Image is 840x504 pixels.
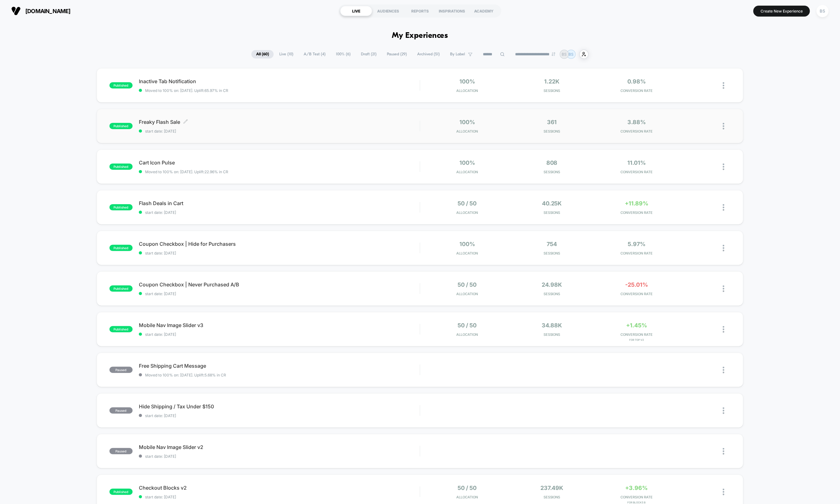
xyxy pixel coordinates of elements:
[457,129,478,134] span: Allocation
[596,338,677,341] span: for Top v2
[25,8,71,14] span: [DOMAIN_NAME]
[109,82,133,88] span: published
[562,52,567,57] p: BS
[723,245,724,251] img: close
[596,501,677,504] span: for Blocks B
[392,31,448,40] h1: My Experiences
[459,78,475,85] span: 100%
[723,407,724,414] img: close
[511,251,593,255] span: Sessions
[459,159,475,166] span: 100%
[458,200,477,207] span: 50 / 50
[569,52,574,57] p: BS
[139,363,420,369] span: Free Shipping Cart Message
[458,281,477,288] span: 50 / 50
[627,78,646,85] span: 0.98%
[540,485,564,491] span: 237.49k
[109,407,133,414] span: paused
[546,159,558,166] span: 808
[457,251,478,255] span: Allocation
[139,129,420,134] span: start date: [DATE]
[356,50,381,58] span: Draft ( 21 )
[625,200,648,207] span: +11.89%
[457,332,478,337] span: Allocation
[139,159,420,166] span: Cart Icon Pulse
[596,495,677,499] span: CONVERSION RATE
[511,332,593,337] span: Sessions
[468,6,500,16] div: ACADEMY
[815,5,831,18] button: BS
[372,6,404,16] div: AUDIENCES
[511,210,593,215] span: Sessions
[723,285,724,292] img: close
[145,169,228,174] span: Moved to 100% on: [DATE] . Uplift: 22.96% in CR
[139,403,420,410] span: Hide Shipping / Tax Under $150
[596,129,677,134] span: CONVERSION RATE
[436,6,468,16] div: INSPIRATIONS
[139,210,420,215] span: start date: [DATE]
[9,6,73,16] button: [DOMAIN_NAME]
[542,281,562,288] span: 24.98k
[457,88,478,93] span: Allocation
[511,129,593,134] span: Sessions
[628,241,645,247] span: 5.97%
[511,495,593,499] span: Sessions
[458,322,477,329] span: 50 / 50
[511,292,593,296] span: Sessions
[723,326,724,333] img: close
[626,322,647,329] span: +1.45%
[139,332,420,337] span: start date: [DATE]
[542,200,562,207] span: 40.25k
[723,367,724,373] img: close
[139,485,420,491] span: Checkout Blocks v2
[109,204,133,210] span: published
[11,6,21,16] img: Visually logo
[457,495,478,499] span: Allocation
[109,326,133,332] span: published
[139,322,420,328] span: Mobile Nav Image Slider v3
[139,251,420,255] span: start date: [DATE]
[596,292,677,296] span: CONVERSION RATE
[139,495,420,499] span: start date: [DATE]
[625,485,648,491] span: +3.96%
[547,119,557,125] span: 361
[299,50,330,58] span: A/B Test ( 4 )
[109,285,133,292] span: published
[627,119,646,125] span: 3.88%
[139,444,420,450] span: Mobile Nav Image Slider v2
[511,88,593,93] span: Sessions
[817,5,829,17] div: BS
[552,52,555,56] img: end
[547,241,557,247] span: 754
[109,489,133,495] span: published
[596,170,677,174] span: CONVERSION RATE
[450,52,465,57] span: By Label
[723,448,724,455] img: close
[723,489,724,495] img: close
[139,119,420,125] span: Freaky Flash Sale
[139,291,420,296] span: start date: [DATE]
[382,50,412,58] span: Paused ( 29 )
[139,200,420,206] span: Flash Deals in Cart
[596,210,677,215] span: CONVERSION RATE
[145,88,228,93] span: Moved to 100% on: [DATE] . Uplift: 65.97% in CR
[457,170,478,174] span: Allocation
[723,204,724,211] img: close
[109,448,133,454] span: paused
[753,6,810,17] button: Create New Experience
[544,78,559,85] span: 1.22k
[109,123,133,129] span: published
[145,373,226,377] span: Moved to 100% on: [DATE] . Uplift: 5.68% in CR
[723,164,724,170] img: close
[723,123,724,129] img: close
[596,251,677,255] span: CONVERSION RATE
[139,413,420,418] span: start date: [DATE]
[109,367,133,373] span: paused
[404,6,436,16] div: REPORTS
[627,159,646,166] span: 11.01%
[331,50,355,58] span: 100% ( 6 )
[458,485,477,491] span: 50 / 50
[139,454,420,459] span: start date: [DATE]
[723,82,724,89] img: close
[625,281,648,288] span: -25.01%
